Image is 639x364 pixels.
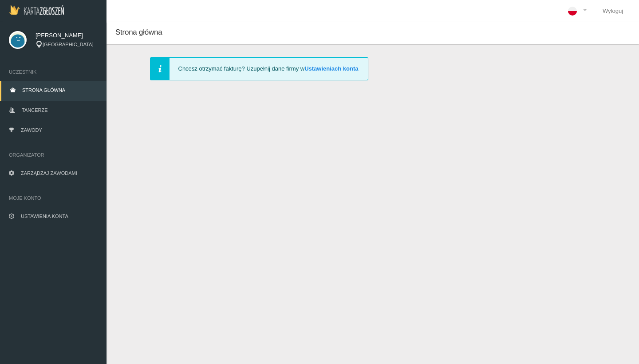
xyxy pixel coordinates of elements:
span: Organizator [9,150,98,159]
span: Strona główna [22,87,65,93]
span: [PERSON_NAME] [35,31,98,40]
span: Uczestnik [9,67,98,76]
div: [GEOGRAPHIC_DATA] [35,41,98,48]
span: Tancerze [22,107,47,113]
img: Logo [9,5,64,15]
span: Zarządzaj zawodami [21,170,77,176]
img: svg [9,31,27,49]
div: Chcesz otrzymać fakturę? Uzupełnij dane firmy w [150,57,369,80]
span: Moje konto [9,194,98,202]
span: Zawody [21,127,42,133]
span: Strona główna [115,28,162,36]
a: Ustawieniach konta [304,65,358,72]
span: Ustawienia konta [21,214,68,219]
